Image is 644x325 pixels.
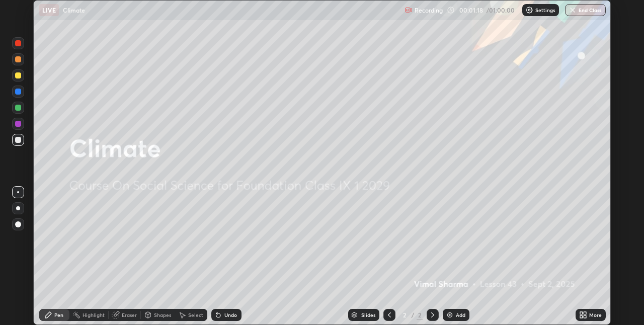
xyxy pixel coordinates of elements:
[415,7,443,14] p: Recording
[525,6,533,14] img: class-settings-icons
[417,310,423,319] div: 2
[446,311,454,319] img: add-slide-button
[412,312,415,318] div: /
[83,312,105,317] div: Highlight
[54,312,63,317] div: Pen
[565,4,606,16] button: End Class
[63,6,85,14] p: Climate
[589,312,602,317] div: More
[569,6,577,14] img: end-class-cross
[456,312,465,317] div: Add
[399,312,410,318] div: 2
[224,312,237,317] div: Undo
[188,312,203,317] div: Select
[122,312,137,317] div: Eraser
[154,312,171,317] div: Shapes
[535,8,555,13] p: Settings
[42,6,56,14] p: LIVE
[405,6,413,14] img: recording.375f2c34.svg
[361,312,375,317] div: Slides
